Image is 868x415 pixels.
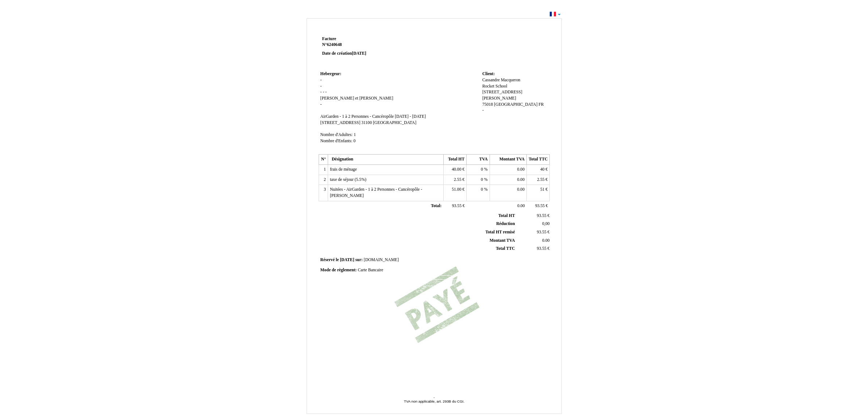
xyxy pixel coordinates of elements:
span: 31100 [361,120,372,125]
th: Désignation [328,155,443,165]
span: [DOMAIN_NAME] [364,257,399,262]
span: - [320,84,322,89]
span: 93.55 [537,213,546,218]
span: Macqueron [501,78,520,82]
td: € [527,165,550,175]
span: Réservé le [320,257,339,262]
span: 2.55 [537,177,544,182]
span: FR [538,102,544,107]
span: 51 [540,187,545,192]
span: Nuitées - AirGarden - 1 à 2 Personnes - Cancéropôle - [PERSON_NAME] [330,187,422,198]
span: 1 [354,132,356,137]
span: 0.00 [517,167,525,172]
strong: N° [322,42,409,48]
span: Carte Bancaire [358,268,383,272]
span: [STREET_ADDRESS] [320,120,361,125]
strong: Date de création [322,51,366,56]
span: 40 [540,167,545,172]
span: [PERSON_NAME] et [PERSON_NAME] [320,96,393,101]
span: - [320,78,322,82]
span: 75018 [GEOGRAPHIC_DATA] [482,102,537,107]
span: 2.55 [454,177,461,182]
th: Total HT [443,155,466,165]
span: Total TTC [496,246,515,251]
span: sur: [355,257,363,262]
td: € [443,185,466,201]
span: - [320,102,322,107]
span: taxe de séjour (5.5%) [330,177,366,182]
td: % [467,175,490,185]
span: 0.00 [517,203,525,208]
td: € [516,212,551,220]
span: 0,00 [542,221,549,226]
span: Total: [431,203,441,208]
span: [DATE] [340,257,354,262]
td: % [467,165,490,175]
span: Total HT [498,213,515,218]
span: Facture [322,36,336,41]
span: [DATE] [352,51,366,56]
span: Rocket School [STREET_ADDRESS][PERSON_NAME] [482,84,522,101]
td: € [443,201,466,211]
span: 51.00 [452,187,461,192]
span: 93.55 [537,246,546,251]
td: 1 [319,165,328,175]
span: - [482,108,484,113]
span: Mode de règlement: [320,268,357,272]
th: N° [319,155,328,165]
span: 40.00 [452,167,461,172]
span: Cassandre [482,78,500,82]
span: Réduction [496,221,515,226]
th: Total TTC [527,155,550,165]
span: Nombre d'Enfants: [320,139,353,143]
td: € [527,201,550,211]
td: € [527,175,550,185]
span: 0.00 [517,177,525,182]
td: 3 [319,185,328,201]
span: Client: [482,71,495,76]
td: € [527,185,550,201]
td: 2 [319,175,328,185]
span: - [320,90,322,94]
th: Montant TVA [490,155,526,165]
span: 0 [481,187,483,192]
span: - [325,90,327,94]
span: 0.00 [542,238,549,243]
span: Total HT remisé [485,230,515,234]
td: % [467,185,490,201]
span: - [433,395,435,399]
span: [DATE] - [DATE] [395,114,426,119]
span: Hebergeur: [320,71,342,76]
span: Nombre d'Adultes: [320,132,353,137]
span: 93.55 [537,230,546,234]
span: 0 [354,139,356,143]
span: 93.55 [535,203,545,208]
span: AirGarden - 1 à 2 Personnes - Cancéropôle [320,114,394,119]
th: TVA [467,155,490,165]
span: TVA non applicable, art. 293B du CGI. [404,399,464,403]
span: [GEOGRAPHIC_DATA] [373,120,416,125]
span: 6240648 [327,42,342,47]
td: € [516,228,551,237]
span: Montant TVA [490,238,515,243]
td: € [516,245,551,253]
span: 0.00 [517,187,525,192]
td: € [443,165,466,175]
span: 0 [481,167,483,172]
span: - [323,90,324,94]
span: 93.55 [452,203,462,208]
span: 0 [481,177,483,182]
td: € [443,175,466,185]
span: frais de ménage [330,167,357,172]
